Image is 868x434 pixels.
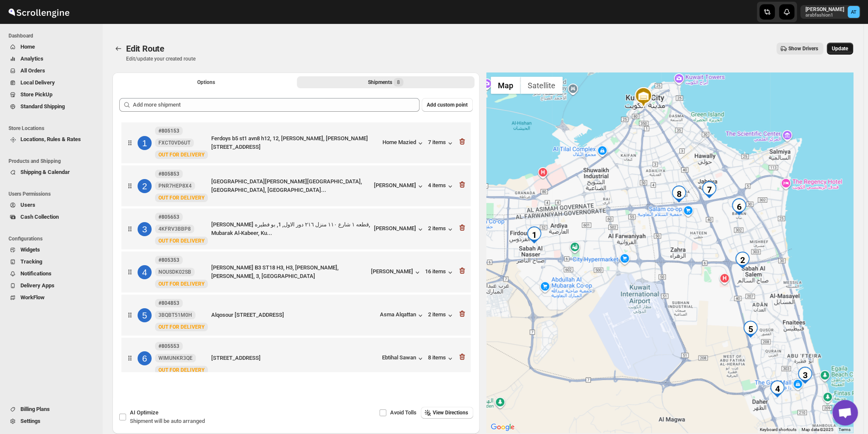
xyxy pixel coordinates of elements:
[382,354,425,363] button: Ebtihal Sawan
[5,211,97,223] button: Cash Collection
[158,281,204,287] span: OUT FOR DELIVERY
[422,98,473,112] button: Add custom point
[158,139,190,146] span: FXCT0VD6UT
[158,367,204,373] span: OUT FOR DELIVERY
[121,165,471,206] div: 2#805853 PNR7HEP8X4NewOUT FOR DELIVERY[GEOGRAPHIC_DATA][PERSON_NAME][GEOGRAPHIC_DATA], [GEOGRAPHI...
[158,195,204,201] span: OUT FOR DELIVERY
[121,338,471,379] div: 6#805553 WIMUNKR3QENewOUT FOR DELIVERY[STREET_ADDRESS]Ebtihal Sawan8 items
[5,268,97,280] button: Notifications
[211,220,371,237] div: [PERSON_NAME] قطعه ١ شارع ١١٠ منزل ٢١٦ دور الاول, 1, بو فطيره, Mubarak Al-Kabeer, Ku...
[368,78,403,87] div: Shipments
[425,268,454,277] div: 16 items
[20,418,40,424] span: Settings
[5,166,97,178] button: Shipping & Calendar
[20,91,52,98] span: Store PickUp
[20,79,55,86] span: Local Delivery
[158,238,204,244] span: OUT FOR DELIVERY
[197,79,215,86] span: Options
[112,43,124,55] button: Routes
[20,202,35,208] span: Users
[827,43,853,55] button: Update
[138,136,152,150] div: 1
[491,77,520,94] button: Show street map
[742,321,759,338] div: 5
[158,182,192,189] span: PNR7HEP8X4
[158,312,192,318] span: 3BQBT51M0H
[670,185,687,203] div: 8
[380,311,425,320] div: Asma Alqattan
[7,1,71,23] img: ScrollEngine
[5,41,97,53] button: Home
[121,122,471,163] div: 1#805153 FXCT0VD6UTNewOUT FOR DELIVERYFerdoys b5 st1 avn8 h12, 12, [PERSON_NAME], [PERSON_NAME][S...
[428,225,454,234] button: 2 items
[118,76,295,88] button: All Route Options
[796,367,813,384] div: 3
[158,300,179,306] b: #804853
[5,65,97,77] button: All Orders
[433,409,468,416] span: View Directions
[9,125,98,132] span: Store Locations
[138,351,152,365] div: 6
[20,136,81,142] span: Locations, Rules & Rates
[374,225,425,234] button: [PERSON_NAME]
[421,407,473,419] button: View Directions
[832,45,848,52] span: Update
[158,171,179,177] b: #805853
[805,13,844,18] p: arabfashion1
[158,257,179,263] b: #805353
[20,214,59,220] span: Cash Collection
[5,133,97,145] button: Locations, Rules & Rates
[489,422,517,433] a: Open this area in Google Maps (opens a new window)
[839,427,851,432] a: Terms
[138,222,152,236] div: 3
[832,400,858,425] a: Open chat
[211,311,377,319] div: Alqosour [STREET_ADDRESS]
[121,252,471,292] div: 4#805353 NOUSDK02SBNewOUT FOR DELIVERY[PERSON_NAME] B3 ST18 H3, H3, [PERSON_NAME], [PERSON_NAME],...
[121,208,471,249] div: 3#805653 4KFRV3BBP8NewOUT FOR DELIVERY[PERSON_NAME] قطعه ١ شارع ١١٠ منزل ٢١٦ دور الاول, 1, بو فطي...
[9,32,98,39] span: Dashboard
[158,128,179,134] b: #805153
[20,270,52,277] span: Notifications
[805,6,844,13] p: [PERSON_NAME]
[382,139,425,148] button: Home Mazied
[701,181,718,198] div: 7
[211,354,379,362] div: [STREET_ADDRESS]
[776,43,823,55] button: Show Drivers
[769,380,786,397] div: 4
[158,152,204,158] span: OUT FOR DELIVERY
[428,139,454,148] button: 7 items
[832,405,849,422] button: Map camera controls
[390,409,417,416] span: Avoid Tolls
[760,427,796,433] button: Keyboard shortcuts
[5,415,97,427] button: Settings
[428,311,454,320] button: 2 items
[428,354,454,363] button: 8 items
[9,158,98,165] span: Products and Shipping
[427,101,468,108] span: Add custom point
[5,244,97,256] button: Widgets
[20,294,45,301] span: WorkFlow
[374,182,425,191] button: [PERSON_NAME]
[489,422,517,433] img: Google
[130,409,158,416] span: AI Optimize
[20,103,65,110] span: Standard Shipping
[5,199,97,211] button: Users
[126,55,195,62] p: Edit/update your created route
[848,6,859,18] span: Aziz Taher
[158,343,179,349] b: #805553
[9,191,98,197] span: Users Permissions
[397,79,400,86] span: 8
[371,268,422,277] button: [PERSON_NAME]
[428,182,454,191] div: 4 items
[526,226,543,243] div: 1
[20,282,55,289] span: Delivery Apps
[158,355,193,362] span: WIMUNKR3QE
[20,406,50,412] span: Billing Plans
[788,45,818,52] span: Show Drivers
[730,198,747,215] div: 6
